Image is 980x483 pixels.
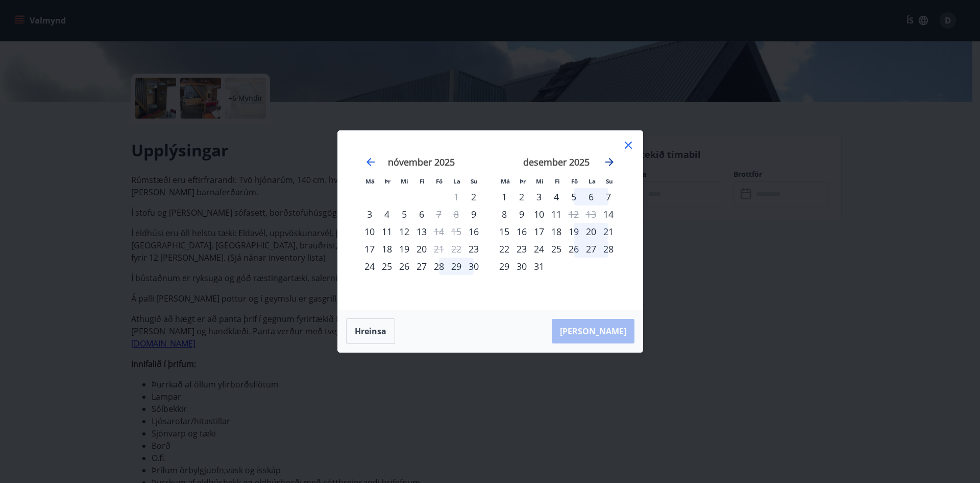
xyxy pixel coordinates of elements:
td: þriðjudagur, 16. desember 2025 [513,223,530,240]
div: Move forward to switch to the next month. [603,156,616,168]
td: þriðjudagur, 2. desember 2025 [513,188,530,205]
td: miðvikudagur, 5. nóvember 2025 [396,205,413,223]
td: laugardagur, 6. desember 2025 [582,188,600,205]
small: Þr [520,177,526,185]
div: 25 [548,240,565,258]
button: Hreinsa [346,318,395,344]
td: fimmtudagur, 20. nóvember 2025 [413,240,430,258]
td: fimmtudagur, 27. nóvember 2025 [413,258,430,275]
td: mánudagur, 1. desember 2025 [496,188,513,205]
td: Not available. laugardagur, 8. nóvember 2025 [448,205,465,223]
td: miðvikudagur, 19. nóvember 2025 [396,240,413,258]
td: þriðjudagur, 9. desember 2025 [513,205,530,223]
div: 1 [496,188,513,205]
div: Aðeins innritun í boði [465,205,482,223]
div: 3 [530,188,548,205]
div: 27 [413,258,430,275]
div: 16 [513,223,530,240]
td: sunnudagur, 14. desember 2025 [600,205,617,223]
small: Má [365,177,375,185]
div: 21 [600,223,617,240]
small: Su [606,177,613,185]
td: þriðjudagur, 4. nóvember 2025 [378,205,396,223]
td: mánudagur, 15. desember 2025 [496,223,513,240]
div: 30 [513,258,530,275]
td: Not available. föstudagur, 21. nóvember 2025 [430,240,448,258]
td: mánudagur, 22. desember 2025 [496,240,513,258]
td: miðvikudagur, 3. desember 2025 [530,188,548,205]
div: 2 [513,188,530,205]
div: 3 [361,205,378,223]
div: 29 [448,258,465,275]
small: Mi [401,177,408,185]
div: 12 [396,223,413,240]
td: sunnudagur, 7. desember 2025 [600,188,617,205]
div: 31 [530,258,548,275]
strong: desember 2025 [523,156,590,168]
td: föstudagur, 26. desember 2025 [565,240,582,258]
div: 20 [582,223,600,240]
div: Aðeins útritun í boði [430,223,448,240]
small: Þr [384,177,390,185]
div: 5 [396,205,413,223]
div: 18 [548,223,565,240]
div: 29 [496,258,513,275]
td: Not available. laugardagur, 15. nóvember 2025 [448,223,465,240]
div: 9 [513,205,530,223]
td: fimmtudagur, 25. desember 2025 [548,240,565,258]
td: mánudagur, 29. desember 2025 [496,258,513,275]
div: 11 [378,223,396,240]
div: 23 [513,240,530,258]
td: þriðjudagur, 23. desember 2025 [513,240,530,258]
td: þriðjudagur, 18. nóvember 2025 [378,240,396,258]
div: 28 [430,258,448,275]
div: 13 [413,223,430,240]
div: Aðeins útritun í boði [565,205,582,223]
td: mánudagur, 10. nóvember 2025 [361,223,378,240]
div: Aðeins innritun í boði [465,240,482,258]
td: miðvikudagur, 12. nóvember 2025 [396,223,413,240]
td: sunnudagur, 28. desember 2025 [600,240,617,258]
small: Fi [555,177,560,185]
div: Aðeins innritun í boði [465,188,482,205]
td: fimmtudagur, 6. nóvember 2025 [413,205,430,223]
div: 24 [530,240,548,258]
td: mánudagur, 8. desember 2025 [496,205,513,223]
td: miðvikudagur, 24. desember 2025 [530,240,548,258]
div: 18 [378,240,396,258]
small: Mi [536,177,544,185]
td: miðvikudagur, 10. desember 2025 [530,205,548,223]
td: föstudagur, 28. nóvember 2025 [430,258,448,275]
td: mánudagur, 17. nóvember 2025 [361,240,378,258]
div: Aðeins útritun í boði [430,205,448,223]
td: sunnudagur, 2. nóvember 2025 [465,188,482,205]
td: miðvikudagur, 17. desember 2025 [530,223,548,240]
td: sunnudagur, 9. nóvember 2025 [465,205,482,223]
td: þriðjudagur, 25. nóvember 2025 [378,258,396,275]
small: La [589,177,596,185]
td: Not available. laugardagur, 1. nóvember 2025 [448,188,465,205]
td: fimmtudagur, 13. nóvember 2025 [413,223,430,240]
td: Not available. laugardagur, 22. nóvember 2025 [448,240,465,258]
small: Fö [571,177,578,185]
small: La [453,177,460,185]
td: sunnudagur, 21. desember 2025 [600,223,617,240]
td: Not available. laugardagur, 13. desember 2025 [582,205,600,223]
div: 4 [378,205,396,223]
div: Aðeins innritun í boði [600,205,617,223]
small: Má [501,177,510,185]
div: Aðeins útritun í boði [430,240,448,258]
td: fimmtudagur, 4. desember 2025 [548,188,565,205]
strong: nóvember 2025 [388,156,455,168]
div: 7 [600,188,617,205]
td: laugardagur, 20. desember 2025 [582,223,600,240]
div: Move backward to switch to the previous month. [364,156,377,168]
div: 15 [496,223,513,240]
div: 24 [361,258,378,275]
div: 22 [496,240,513,258]
td: föstudagur, 19. desember 2025 [565,223,582,240]
td: fimmtudagur, 11. desember 2025 [548,205,565,223]
div: 17 [530,223,548,240]
div: 10 [530,205,548,223]
td: mánudagur, 24. nóvember 2025 [361,258,378,275]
